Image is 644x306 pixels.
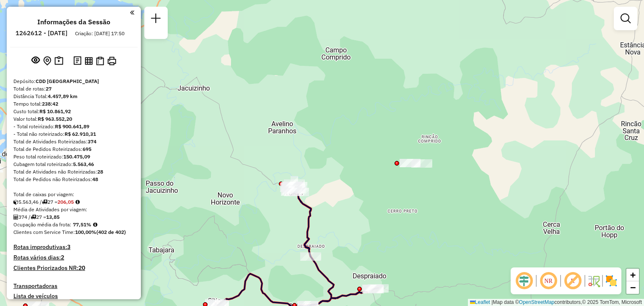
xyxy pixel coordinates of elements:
div: Atividade não roteirizada - 48.865.343 CACIELE FIUZA KAUTZMANN [411,159,432,168]
em: Média calculada utilizando a maior ocupação (%Peso ou %Cubagem) de cada rota da sessão. Rotas cro... [93,222,97,227]
span: Exibir rótulo [563,271,583,291]
strong: 28 [97,169,103,175]
div: Média de Atividades por viagem: [13,206,134,213]
strong: 100,00% [75,229,96,235]
i: Total de rotas [42,200,47,205]
strong: 206,05 [57,199,74,205]
div: Peso total roteirizado: [13,153,134,161]
h4: Rotas improdutivas: [13,244,134,251]
a: Nova sessão e pesquisa [148,10,164,29]
strong: 3 [67,243,70,251]
a: Clique aqui para minimizar o painel [130,8,134,17]
div: - Total roteirizado: [13,123,134,130]
strong: 5.563,46 [73,161,94,167]
button: Painel de Sugestão [53,54,65,67]
strong: 13,85 [46,214,60,220]
div: Total de Pedidos Roteirizados: [13,145,134,153]
div: Tempo total: [13,100,134,108]
img: Fluxo de ruas [587,274,600,288]
div: Distância Total: [13,93,134,100]
strong: 20 [78,264,85,272]
h6: 1262612 - [DATE] [16,29,68,37]
strong: 4.457,89 km [48,93,78,99]
div: Total de Atividades não Roteirizadas: [13,168,134,176]
strong: CDD [GEOGRAPHIC_DATA] [36,78,99,84]
button: Visualizar Romaneio [94,55,106,67]
i: Total de Atividades [13,215,18,220]
strong: 2 [61,254,64,261]
button: Centralizar mapa no depósito ou ponto de apoio [42,54,53,67]
div: Cubagem total roteirizado: [13,161,134,168]
span: | [491,299,493,305]
strong: 150.475,09 [63,153,90,160]
img: Exibir/Ocultar setores [605,274,618,288]
strong: 374 [88,138,96,145]
strong: 48 [92,176,98,182]
span: + [630,270,636,280]
strong: (402 de 402) [96,229,126,235]
strong: R$ 62.910,31 [65,131,96,137]
div: Map data © contributors,© 2025 TomTom, Microsoft [468,299,644,306]
div: Criação: [DATE] 17:50 [72,30,128,37]
div: Depósito: [13,78,134,85]
strong: 77,51% [73,221,91,228]
button: Imprimir Rotas [106,55,118,67]
a: Zoom in [626,269,639,281]
strong: R$ 963.552,20 [38,116,72,122]
div: Total de caixas por viagem: [13,191,134,198]
span: − [630,282,636,293]
span: Ocupação média da frota: [13,221,71,228]
span: Ocultar NR [538,271,558,291]
h4: Rotas vários dias: [13,254,134,261]
h4: Transportadoras [13,283,134,290]
a: Zoom out [626,281,639,294]
button: Visualizar relatório de Roteirização [83,55,94,66]
i: Meta Caixas/viagem: 227,95 Diferença: -21,90 [75,200,80,205]
a: Exibir filtros [617,10,634,27]
div: - Total não roteirizado: [13,130,134,138]
h4: Informações da Sessão [37,18,110,26]
div: Custo total: [13,108,134,115]
div: Valor total: [13,115,134,123]
div: Total de Pedidos não Roteirizados: [13,176,134,183]
div: 374 / 27 = [13,213,134,221]
div: Total de Atividades Roteirizadas: [13,138,134,145]
i: Total de rotas [31,215,36,220]
span: Clientes com Service Time: [13,229,75,235]
h4: Lista de veículos [13,293,134,300]
strong: 695 [83,146,91,152]
i: Cubagem total roteirizado [13,200,18,205]
h4: Clientes Priorizados NR: [13,265,134,272]
button: Exibir sessão original [30,54,42,67]
div: Total de rotas: [13,85,134,93]
strong: R$ 10.861,92 [39,108,71,114]
a: OpenStreetMap [519,299,555,305]
strong: 238:42 [42,101,58,107]
span: Ocultar deslocamento [514,271,534,291]
div: 5.563,46 / 27 = [13,198,134,206]
strong: R$ 900.641,89 [55,123,89,130]
a: Leaflet [470,299,490,305]
strong: 27 [46,86,52,92]
button: Logs desbloquear sessão [72,54,83,67]
div: Atividade não roteirizada - AQUACAMPING [400,159,421,167]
